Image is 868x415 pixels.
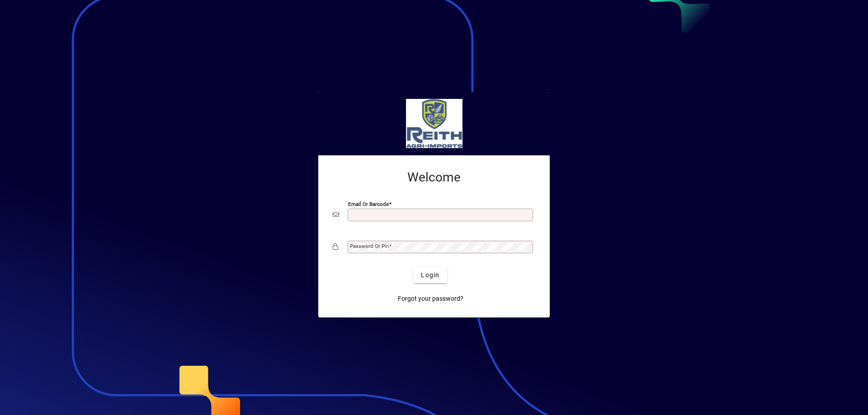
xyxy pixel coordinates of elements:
a: Forgot your password? [394,290,467,307]
h2: Welcome [333,170,535,185]
span: Login [421,270,439,280]
span: Forgot your password? [398,294,463,303]
mat-label: Email or Barcode [348,201,389,207]
mat-label: Password or Pin [350,243,389,249]
button: Login [414,267,447,283]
